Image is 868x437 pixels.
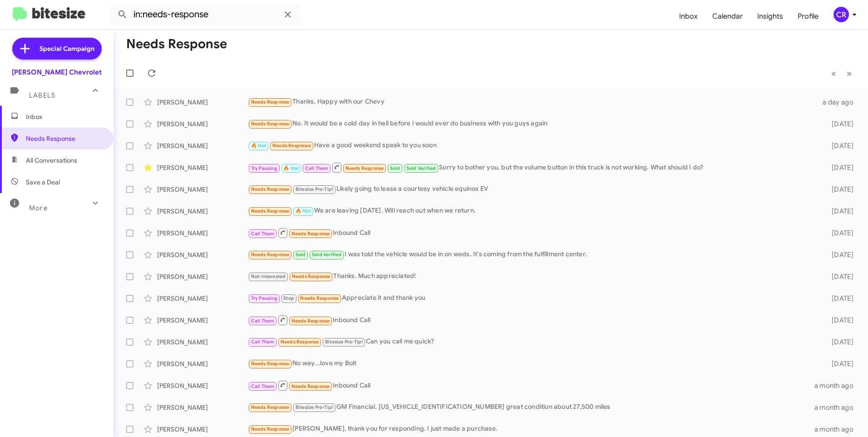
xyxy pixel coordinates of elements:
[817,163,861,172] div: [DATE]
[110,4,301,25] input: Search
[251,208,290,214] span: Needs Response
[26,112,103,121] span: Inbox
[817,207,861,216] div: [DATE]
[817,272,861,281] div: [DATE]
[157,338,248,347] div: [PERSON_NAME]
[817,294,861,303] div: [DATE]
[251,143,266,149] span: 🔥 Hot
[251,339,275,345] span: Call Them
[248,424,814,434] div: [PERSON_NAME], thank you for responding. I just made a purchase.
[814,425,861,434] div: a month ago
[817,250,861,259] div: [DATE]
[26,178,60,187] span: Save a Deal
[325,339,363,345] span: Bitesize Pro-Tip!
[251,252,290,258] span: Needs Response
[817,141,861,150] div: [DATE]
[157,403,248,412] div: [PERSON_NAME]
[251,99,290,105] span: Needs Response
[814,403,861,412] div: a month ago
[817,338,861,347] div: [DATE]
[251,426,290,432] span: Needs Response
[251,383,275,389] span: Call Them
[39,44,94,53] span: Special Campaign
[251,273,286,279] span: Not-Interested
[248,337,817,347] div: Can you call me quick?
[12,68,102,77] div: [PERSON_NAME] Chevrolet
[248,249,817,260] div: I was told the vehicle would be in on weds. It's coming from the fulfillment center.
[345,165,384,171] span: Needs Response
[248,119,817,129] div: No. It would be a cold day in hell before I would ever do business with you guys again
[248,206,817,216] div: We are leaving [DATE]. Will reach out when we return.
[157,250,248,259] div: [PERSON_NAME]
[817,316,861,325] div: [DATE]
[251,121,290,127] span: Needs Response
[790,3,826,30] a: Profile
[248,402,814,412] div: GM Financial. [US_VEHICLE_IDENTIFICATION_NUMBER] great condition about 27,500 miles
[841,64,857,83] button: Next
[281,339,319,345] span: Needs Response
[248,227,817,238] div: Inbound Call
[826,7,858,22] button: CR
[390,165,400,171] span: Sold
[814,381,861,390] div: a month ago
[157,163,248,172] div: [PERSON_NAME]
[126,37,227,51] h1: Needs Response
[847,68,852,79] span: »
[283,295,294,301] span: Stop
[272,143,311,149] span: Needs Response
[251,165,277,171] span: Try Pausing
[157,185,248,194] div: [PERSON_NAME]
[296,186,333,192] span: Bitesize Pro-Tip!
[283,165,299,171] span: 🔥 Hot
[157,381,248,390] div: [PERSON_NAME]
[29,91,55,99] span: Labels
[251,231,275,237] span: Call Them
[291,231,330,237] span: Needs Response
[817,119,861,129] div: [DATE]
[826,64,857,83] nav: Page navigation example
[157,141,248,150] div: [PERSON_NAME]
[292,273,330,279] span: Needs Response
[296,208,311,214] span: 🔥 Hot
[251,186,290,192] span: Needs Response
[831,68,836,79] span: «
[833,7,849,22] div: CR
[157,119,248,129] div: [PERSON_NAME]
[291,383,330,389] span: Needs Response
[248,271,817,282] div: Thanks. Much appreciated!
[157,98,248,107] div: [PERSON_NAME]
[248,97,817,107] div: Thanks. Happy with our Chevy
[291,318,330,324] span: Needs Response
[248,184,817,194] div: Likely going to lease a courtesy vehicle equinox EV
[251,318,275,324] span: Call Them
[826,64,842,83] button: Previous
[248,162,817,173] div: Sorry to bother you, but the volume button in this truck is not working. What should I do?
[157,359,248,368] div: [PERSON_NAME]
[296,404,333,410] span: Bitesize Pro-Tip!
[29,204,48,212] span: More
[817,228,861,238] div: [DATE]
[248,140,817,151] div: Have a good weekend speak to you soon
[157,228,248,238] div: [PERSON_NAME]
[300,295,339,301] span: Needs Response
[705,3,750,30] a: Calendar
[248,358,817,369] div: No way...love my Bolt
[248,380,814,391] div: Inbound Call
[157,316,248,325] div: [PERSON_NAME]
[817,98,861,107] div: a day ago
[157,272,248,281] div: [PERSON_NAME]
[305,165,329,171] span: Call Them
[157,207,248,216] div: [PERSON_NAME]
[157,294,248,303] div: [PERSON_NAME]
[817,185,861,194] div: [DATE]
[406,165,436,171] span: Sold Verified
[672,3,705,30] a: Inbox
[750,3,790,30] a: Insights
[251,361,290,367] span: Needs Response
[248,314,817,326] div: Inbound Call
[26,134,103,143] span: Needs Response
[157,425,248,434] div: [PERSON_NAME]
